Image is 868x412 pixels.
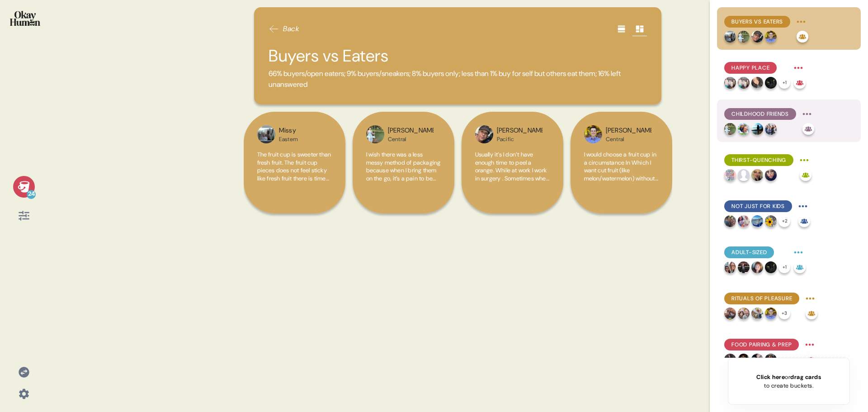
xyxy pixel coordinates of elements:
img: profilepic_rand_Ge0U4tU4ef-1647619037.jpg [724,215,736,227]
img: profilepic_rand_WCxoZH83Ib-1647619106.jpg [584,125,602,143]
span: 66% buyers/open eaters; 9% buyers/sneakers; 8% buyers only; less than 1% buy for self but others ... [269,68,647,90]
div: Central [606,136,651,143]
img: profilepic_rand_97Wm3GnWW1-1647618166.jpg [765,77,777,89]
span: Click here [756,373,785,381]
img: profilepic_rand_oHHc4A3Zih-1647618895.jpg [724,308,736,319]
span: I wish there was a less messy method of packaging because when I bring them on the go, it’s a pai... [366,151,441,230]
img: profilepic_rand_v49tEboTz1-1647618150.jpg [765,169,777,181]
img: profilepic_rand_bPVlPuiTRK-1647619073.jpg [738,215,750,227]
img: profilepic_rand_cVA82XGIhv-1647619151.jpg [366,125,384,143]
img: profilepic_rand_7CZfofna5G-1647619189.jpg [738,354,750,365]
img: profilepic_rand_2OYrtGaq8L-1647618703.jpg [751,354,763,365]
span: Not Just for Kids [731,202,785,210]
img: profilepic_rand_Af3SyYckly-1647619113.jpg [475,125,493,143]
img: profilepic_rand_1EMLrRJw3z-1647618819.jpg [724,261,736,273]
img: profilepic_rand_hbjdD9QYHR-1647619096.jpg [765,261,777,273]
div: 24 [27,190,36,199]
span: I would choose a fruit cup in a circumstance In Which I want cut fruit (like melon/watermelon) wi... [584,151,658,206]
img: profilepic_rand_U6fXcj3Lt0-1647618971.jpg [724,354,736,365]
div: Central [388,136,434,143]
span: Usually it’s I don’t have enough time to peel a orange. While at work I work in surgery . Sometim... [475,151,550,206]
img: profilepic_rand_uo29ffChJN-1647618364.jpg [751,308,763,319]
div: + 2 [778,215,790,227]
div: Pacific [497,136,542,143]
img: profilepic_rand_75mJ9k2bVw-1647618627.jpg [738,261,750,273]
img: profilepic_rand_73ZKGaaa6X-1647618157.jpg [751,123,763,135]
span: Rituals of Pleasure [731,294,792,303]
span: Happy Place [731,64,769,72]
img: profilepic_rand_qOteA4jQkp-1647619165.jpg [257,125,275,143]
img: profilepic_rand_EyBpkSSNHQ-1647618176.jpg [738,169,750,181]
div: Missy [279,126,298,136]
span: Buyers vs Eaters [731,18,783,26]
img: profilepic_rand_WCxoZH83Ib-1647619106.jpg [765,31,777,43]
img: profilepic_rand_oWCEvVMvGX-1647618184.jpg [738,123,750,135]
div: + 1 [778,261,790,273]
div: Eastern [279,136,298,143]
div: + 3 [778,308,790,319]
img: okayhuman.3b1b6348.png [10,11,40,26]
span: drag cards [790,373,821,381]
div: [PERSON_NAME] [497,126,542,136]
img: profilepic_rand_qNvrTDtTQM-1647618143.jpg [765,123,777,135]
span: Thirst-Quenching [731,156,786,164]
span: Adult-sized [731,248,767,256]
img: profilepic_rand_Af3SyYckly-1647619113.jpg [751,31,763,43]
img: profilepic_rand_IJfu2NuD5h-1647618617.jpg [738,308,750,319]
span: Back [283,24,299,34]
img: profilepic_rand_Cs5RLSaiek-1647618518.jpg [751,261,763,273]
div: [PERSON_NAME] [388,126,434,136]
span: The fruit cup is sweeter than fresh fruit. The fruit cup pieces does not feel sticky like fresh f... [257,151,331,230]
img: profilepic_rand_eNOiBaBvcG-1647618171.jpg [724,169,736,181]
img: profilepic_rand_b62Fq2SIbg-1647619127.jpg [724,77,736,89]
div: or to create buckets. [756,373,821,390]
img: profilepic_rand_w2lEsyy55E-1647618124.jpg [738,77,750,89]
img: profilepic_rand_C6I24OCmBR-1647618126.jpg [751,77,763,89]
img: profilepic_rand_b2zROVBtiA-1647618886.jpg [765,354,777,365]
div: [PERSON_NAME] [606,126,651,136]
span: Food Pairing & Prep [731,341,792,349]
img: profilepic_rand_cVA82XGIhv-1647619151.jpg [738,31,750,43]
img: profilepic_rand_QurECeHc33-1647618121.jpg [724,123,736,135]
img: profilepic_rand_0PvRnRbJCc-1647618130.jpg [751,169,763,181]
img: profilepic_rand_FcjNJVUBn9-1647618837.jpg [765,215,777,227]
img: profilepic_rand_tOUfZq8vcN-1647618858.jpg [751,215,763,227]
span: Childhood Friends [731,110,789,118]
img: profilepic_rand_3CLdJpV7mi-1647618954.jpg [765,308,777,319]
div: + 1 [778,77,790,89]
img: profilepic_rand_qOteA4jQkp-1647619165.jpg [724,31,736,43]
h2: Buyers vs Eaters [269,43,647,68]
